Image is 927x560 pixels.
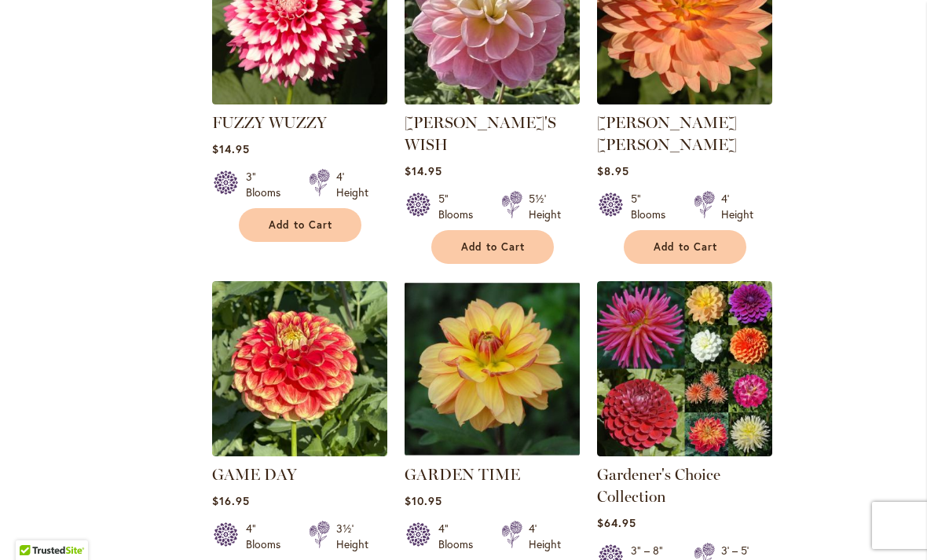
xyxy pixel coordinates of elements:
[597,163,629,178] span: $8.95
[239,208,361,242] button: Add to Cart
[212,141,250,156] span: $14.95
[597,113,737,154] a: [PERSON_NAME] [PERSON_NAME]
[405,465,520,484] a: GARDEN TIME
[529,191,561,222] div: 5½' Height
[597,93,772,108] a: GABRIELLE MARIE
[631,191,675,222] div: 5" Blooms
[212,281,387,456] img: GAME DAY
[336,521,368,552] div: 3½' Height
[597,445,772,459] a: Gardener's Choice Collection
[336,169,368,200] div: 4' Height
[405,281,580,456] img: GARDEN TIME
[654,240,718,254] span: Add to Cart
[721,191,753,222] div: 4' Height
[461,240,526,254] span: Add to Cart
[405,113,556,154] a: [PERSON_NAME]'S WISH
[597,515,636,530] span: $64.95
[438,191,482,222] div: 5" Blooms
[431,230,554,264] button: Add to Cart
[405,163,442,178] span: $14.95
[597,465,720,506] a: Gardener's Choice Collection
[624,230,746,264] button: Add to Cart
[405,93,580,108] a: Gabbie's Wish
[405,493,442,508] span: $10.95
[12,504,56,548] iframe: Launch Accessibility Center
[597,281,772,456] img: Gardener's Choice Collection
[212,493,250,508] span: $16.95
[269,218,333,232] span: Add to Cart
[529,521,561,552] div: 4' Height
[246,169,290,200] div: 3" Blooms
[212,93,387,108] a: FUZZY WUZZY
[212,465,297,484] a: GAME DAY
[212,445,387,459] a: GAME DAY
[405,445,580,459] a: GARDEN TIME
[438,521,482,552] div: 4" Blooms
[212,113,327,132] a: FUZZY WUZZY
[246,521,290,552] div: 4" Blooms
